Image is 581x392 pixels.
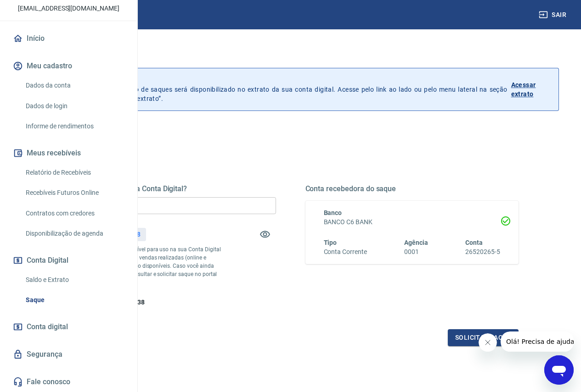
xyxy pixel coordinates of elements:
p: *Corresponde ao saldo disponível para uso na sua Conta Digital Vindi. Incluindo os valores das ve... [62,245,222,287]
h6: 0001 [404,247,428,257]
span: Olá! Precisa de ajuda? [6,6,77,14]
p: [EMAIL_ADDRESS][DOMAIN_NAME] [18,4,119,13]
a: Saque [22,291,126,309]
span: R$ 645,38 [116,298,145,306]
a: Conta digital [11,317,126,337]
a: Contratos com credores [22,204,126,223]
span: Tipo [324,239,337,246]
a: Acessar extrato [511,76,551,103]
a: Saldo e Extrato [22,271,126,289]
span: Conta [465,239,483,246]
a: Dados de login [22,97,126,116]
a: Fale conosco [11,372,126,392]
a: Dados da conta [22,76,126,95]
button: Conta Digital [11,250,126,271]
a: Disponibilização de agenda [22,224,126,243]
p: Histórico de saques [50,76,508,85]
a: Informe de rendimentos [22,117,126,136]
h6: BANCO C6 BANK [324,217,501,227]
button: Meu cadastro [11,56,126,76]
p: R$ 645,38 [112,230,141,239]
a: Segurança [11,344,126,364]
iframe: Fechar mensagem [479,333,497,352]
button: Meus recebíveis [11,143,126,163]
button: Solicitar saque [448,329,519,346]
p: A partir de agora, o histórico de saques será disponibilizado no extrato da sua conta digital. Ac... [50,76,508,103]
span: Conta digital [27,320,68,333]
h3: Saque [22,48,559,61]
button: Sair [537,6,570,23]
h6: Conta Corrente [324,247,367,257]
iframe: Botão para abrir a janela de mensagens [544,355,574,385]
span: Banco [324,209,342,216]
p: Acessar extrato [511,80,551,99]
h6: 26520265-5 [465,247,500,257]
a: Recebíveis Futuros Online [22,183,126,202]
a: Relatório de Recebíveis [22,163,126,182]
span: Agência [404,239,428,246]
iframe: Mensagem da empresa [501,331,574,352]
h5: Quanto deseja sacar da Conta Digital? [62,184,276,193]
h5: Conta recebedora do saque [305,184,519,193]
a: Início [11,28,126,49]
